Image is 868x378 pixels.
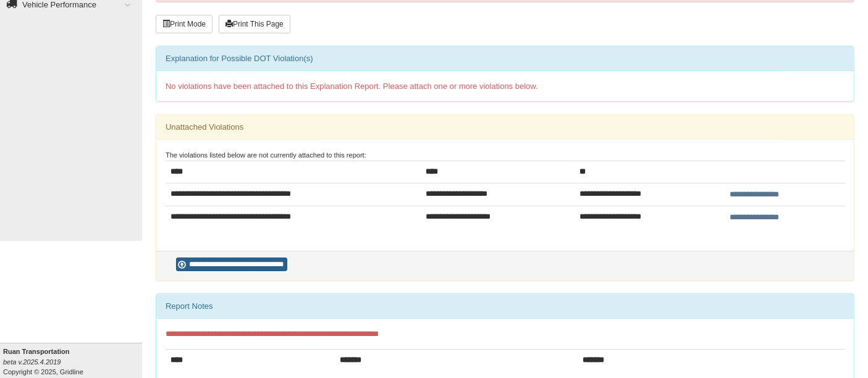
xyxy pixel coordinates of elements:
[3,346,142,377] div: Copyright © 2025, Gridline
[166,151,366,159] small: The violations listed below are not currently attached to this report:
[166,82,538,91] span: No violations have been attached to this Explanation Report. Please attach one or more violations...
[3,358,61,366] i: beta v.2025.4.2019
[219,15,290,33] button: Print This Page
[3,348,70,355] b: Ruan Transportation
[156,115,854,140] div: Unattached Violations
[156,15,213,33] button: Print Mode
[156,294,854,319] div: Report Notes
[156,46,854,71] div: Explanation for Possible DOT Violation(s)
